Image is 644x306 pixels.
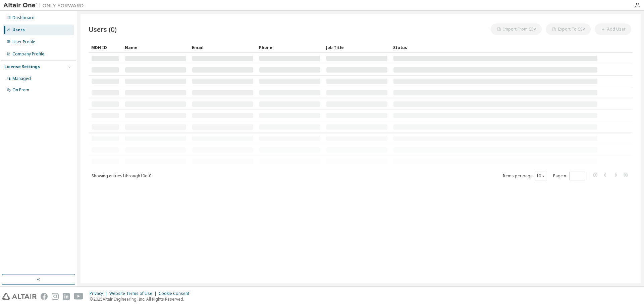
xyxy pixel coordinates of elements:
p: © 2025 Altair Engineering, Inc. All Rights Reserved. [90,296,193,302]
span: Page n. [553,172,585,180]
img: Altair One [3,2,87,9]
div: MDH ID [91,42,119,53]
div: Privacy [90,291,109,296]
button: Import From CSV [491,24,542,35]
div: Email [192,42,254,53]
div: Dashboard [12,15,35,20]
div: Managed [12,76,31,81]
img: youtube.svg [74,293,84,300]
div: License Settings [4,64,40,70]
div: Job Title [326,42,388,53]
img: linkedin.svg [63,293,70,300]
div: Users [12,27,25,33]
img: altair_logo.svg [2,293,37,300]
div: On Prem [12,87,29,93]
div: Website Terms of Use [109,291,159,296]
div: Status [393,42,598,53]
div: Name [125,42,186,53]
div: Cookie Consent [159,291,193,296]
img: instagram.svg [52,293,59,300]
span: Showing entries 1 through 10 of 0 [92,173,151,179]
button: Export To CSV [546,24,591,35]
div: User Profile [12,39,35,45]
div: Company Profile [12,51,44,57]
button: Add User [595,24,631,35]
span: Items per page [503,172,547,180]
span: Users (0) [89,25,117,34]
button: 10 [536,173,545,179]
div: Phone [259,42,321,53]
img: facebook.svg [41,293,48,300]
